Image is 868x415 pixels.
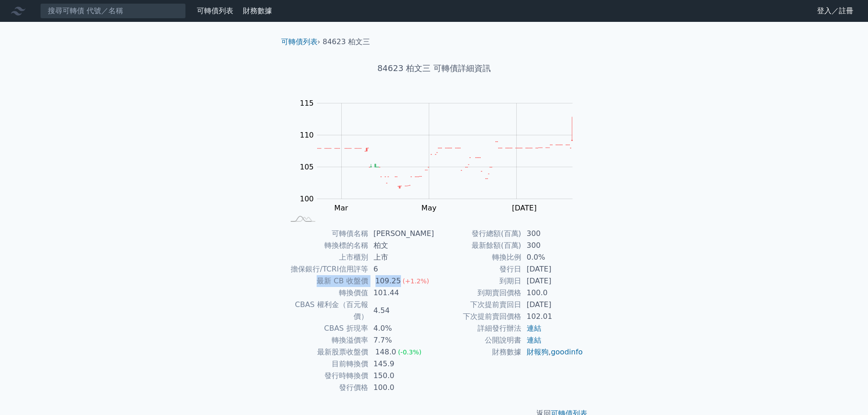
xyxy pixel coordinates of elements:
li: › [281,36,320,47]
a: goodinfo [551,348,583,356]
a: 可轉債列表 [197,6,233,15]
td: 4.0% [368,323,434,334]
td: 300 [521,240,584,251]
td: 可轉債名稱 [285,228,368,240]
td: 最新餘額(百萬) [434,240,521,251]
td: 上市 [368,251,434,263]
td: 最新 CB 收盤價 [285,275,368,287]
li: 84623 柏文三 [323,36,370,47]
td: 發行時轉換價 [285,370,368,382]
a: 連結 [527,336,541,344]
td: 6 [368,263,434,275]
td: 100.0 [521,287,584,299]
tspan: [DATE] [512,204,537,212]
td: 轉換溢價率 [285,334,368,346]
tspan: 100 [300,195,314,203]
td: 擔保銀行/TCRI信用評等 [285,263,368,275]
input: 搜尋可轉債 代號／名稱 [40,3,186,19]
td: 財務數據 [434,346,521,358]
td: 發行日 [434,263,521,275]
td: [DATE] [521,263,584,275]
tspan: Mar [334,204,349,212]
g: Chart [295,99,586,212]
td: [PERSON_NAME] [368,228,434,240]
td: 300 [521,228,584,240]
td: 柏文 [368,240,434,251]
td: 目前轉換價 [285,358,368,370]
td: 到期日 [434,275,521,287]
a: 連結 [527,324,541,333]
a: 可轉債列表 [281,37,318,46]
td: [DATE] [521,275,584,287]
a: 登入／註冊 [810,4,861,18]
td: 轉換比例 [434,251,521,263]
td: CBAS 折現率 [285,323,368,334]
div: 109.25 [374,275,403,287]
td: 0.0% [521,251,584,263]
h1: 84623 柏文三 可轉債詳細資訊 [274,62,595,75]
div: 148.0 [374,346,398,358]
td: 發行價格 [285,382,368,394]
td: 7.7% [368,334,434,346]
td: 發行總額(百萬) [434,228,521,240]
td: 轉換價值 [285,287,368,299]
tspan: 105 [300,163,314,171]
td: 詳細發行辦法 [434,323,521,334]
td: 到期賣回價格 [434,287,521,299]
a: 財報狗 [527,348,549,356]
td: CBAS 權利金（百元報價） [285,299,368,323]
tspan: May [421,204,437,212]
td: 100.0 [368,382,434,394]
td: 145.9 [368,358,434,370]
td: [DATE] [521,299,584,311]
td: 101.44 [368,287,434,299]
td: , [521,346,584,358]
span: (-0.3%) [398,348,421,356]
tspan: 115 [300,99,314,108]
a: 財務數據 [243,6,272,15]
td: 轉換標的名稱 [285,240,368,251]
td: 102.01 [521,311,584,323]
td: 150.0 [368,370,434,382]
td: 公開說明書 [434,334,521,346]
span: (+1.2%) [403,277,429,285]
td: 下次提前賣回價格 [434,311,521,323]
td: 上市櫃別 [285,251,368,263]
td: 最新股票收盤價 [285,346,368,358]
td: 下次提前賣回日 [434,299,521,311]
td: 4.54 [368,299,434,323]
tspan: 110 [300,131,314,139]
